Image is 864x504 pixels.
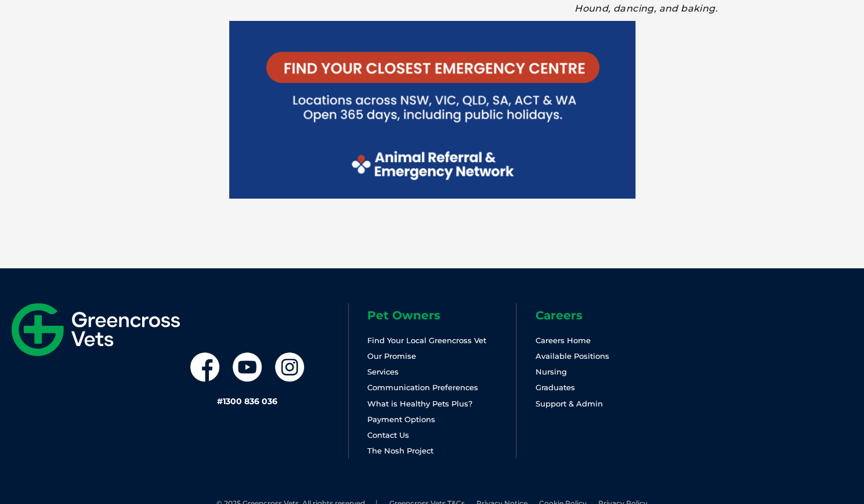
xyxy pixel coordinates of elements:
[367,351,416,361] a: Our Promise
[535,383,574,392] a: Graduates
[535,367,566,376] a: Nursing
[535,336,590,345] a: Careers Home
[367,383,478,392] a: Communication Preferences
[367,367,399,376] a: Services
[535,351,609,361] a: Available Positions
[217,396,277,406] a: #1300 836 036
[367,415,435,424] a: Payment Options
[535,399,602,408] a: Support & Admin
[367,308,516,322] h6: Pet Owners
[217,396,223,406] span: #
[367,430,409,440] a: Contact Us
[367,446,433,455] a: The Nosh Project
[535,308,684,322] h6: Careers
[367,336,486,345] a: Find Your Local Greencross Vet
[229,21,635,198] img: Find your local emergency centre
[367,399,472,408] a: What is Healthy Pets Plus?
